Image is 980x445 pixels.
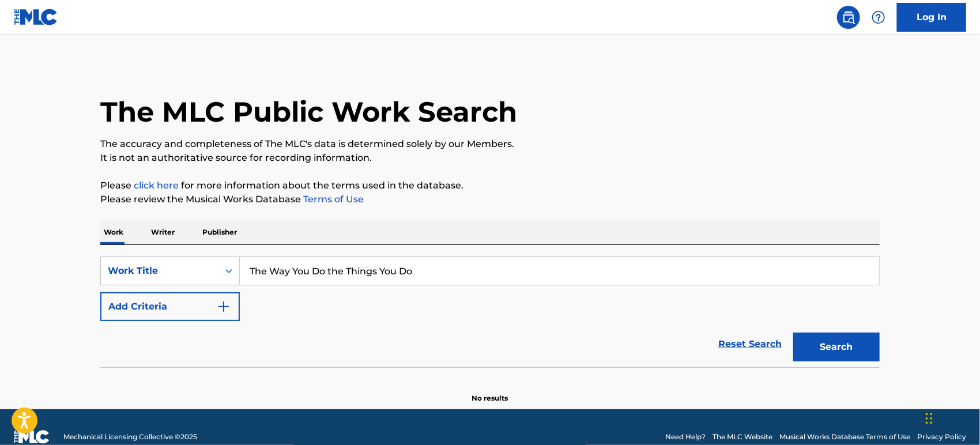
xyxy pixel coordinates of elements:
[665,432,706,442] a: Need Help?
[872,10,885,24] img: help
[917,432,966,442] a: Privacy Policy
[922,390,980,445] iframe: Chat Widget
[713,331,787,357] a: Reset Search
[108,264,212,278] div: Work Title
[842,10,855,24] img: search
[14,9,58,25] img: MLC Logo
[100,179,880,193] p: Please for more information about the terms used in the database.
[867,6,890,29] div: Help
[793,333,880,361] button: Search
[472,379,508,403] p: No results
[217,300,231,314] img: 9d2ae6d4665cec9f34b9.svg
[100,193,880,206] p: Please review the Musical Works Database
[100,137,880,151] p: The accuracy and completeness of The MLC's data is determined solely by our Members.
[14,430,50,444] img: logo
[199,220,240,244] p: Publisher
[837,6,860,29] a: Public Search
[100,292,240,321] button: Add Criteria
[779,432,910,442] a: Musical Works Database Terms of Use
[100,257,880,367] form: Search Form
[100,95,517,129] h1: The MLC Public Work Search
[148,220,178,244] p: Writer
[926,401,933,436] div: Drag
[134,180,179,191] a: click here
[100,220,127,244] p: Work
[63,432,197,442] span: Mechanical Licensing Collective © 2025
[713,432,772,442] a: The MLC Website
[897,3,966,32] a: Log In
[301,194,364,205] a: Terms of Use
[100,151,880,165] p: It is not an authoritative source for recording information.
